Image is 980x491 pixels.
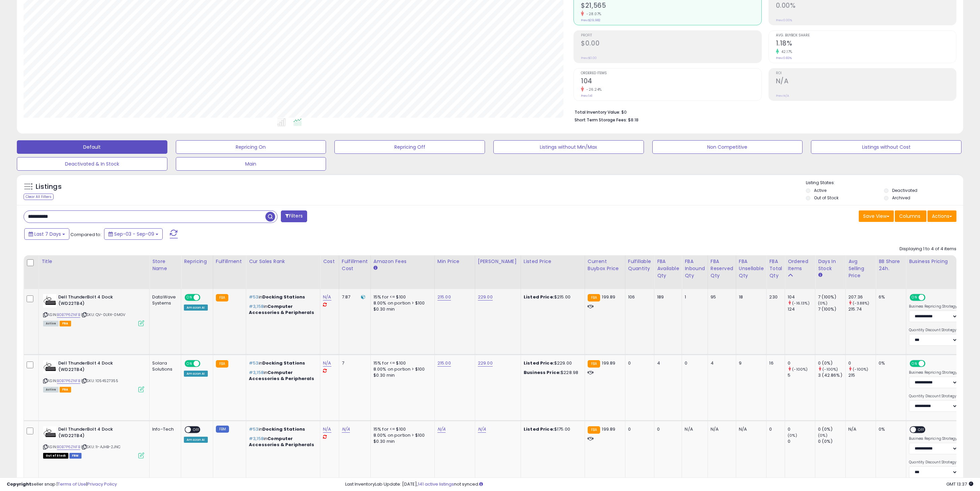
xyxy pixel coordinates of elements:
span: Computer Accessories & Peripherals [249,369,314,382]
span: | SKU: QV-0LRX-0MGV [81,312,125,317]
small: (-100%) [792,367,808,372]
small: 42.17% [779,49,792,54]
b: Dell ThunderBolt 4 Dock (WD22TB4) [58,294,140,308]
small: Prev: N/A [776,94,789,98]
span: | SKU: 1I-AJHB-2JNC [81,444,121,450]
span: 199.89 [602,426,615,432]
p: in [249,426,315,432]
div: N/A [685,426,703,432]
div: FBA Total Qty [769,258,782,279]
div: Clear All Filters [24,194,54,200]
div: 106 [628,294,649,300]
span: Sep-03 - Sep-09 [114,231,154,237]
div: 0% [879,360,901,366]
a: N/A [478,426,486,433]
div: Fulfillment Cost [342,258,368,272]
label: Business Repricing Strategy: [909,304,958,309]
b: Business Price: [524,369,561,376]
div: FBA Reserved Qty [711,258,733,279]
div: 15% for <= $100 [373,360,429,366]
span: OFF [924,295,935,300]
h2: $21,565 [581,2,761,11]
label: Quantity Discount Strategy: [909,460,958,465]
span: FBA [60,321,71,326]
div: 0% [879,426,901,432]
span: | SKU: 1054527355 [81,378,118,383]
div: Amazon AI [184,305,207,311]
a: N/A [323,294,331,300]
div: 7 (100%) [818,294,845,300]
button: Main [176,157,326,171]
span: 2025-09-17 13:37 GMT [946,481,973,487]
div: $229.00 [524,360,580,366]
label: Out of Stock [814,195,839,201]
span: Avg. Buybox Share [776,34,956,37]
div: 4 [657,360,677,366]
span: 199.89 [602,294,615,300]
button: Default [17,140,167,154]
div: 215 [848,372,876,378]
div: $0.30 min [373,372,429,378]
div: 6% [879,294,901,300]
div: 16 [769,360,780,366]
div: 9 [739,360,761,366]
button: Save View [859,210,894,222]
small: Amazon Fees. [373,265,378,271]
button: Actions [927,210,956,222]
span: 199.89 [602,360,615,366]
div: ASIN: [43,426,144,458]
div: 7 (100%) [818,306,845,312]
div: N/A [711,426,731,432]
small: Prev: $0.00 [581,56,597,60]
a: 141 active listings [418,481,454,487]
div: Business Pricing [909,258,977,265]
b: Listed Price: [524,426,554,432]
div: 5 [788,372,815,378]
div: FBA inbound Qty [685,258,705,279]
span: All listings currently available for purchase on Amazon [43,387,59,393]
b: Dell ThunderBolt 4 Dock (WD22TB4) [58,426,140,440]
div: 15% for <= $100 [373,294,429,300]
div: 0 (0%) [818,426,845,432]
span: OFF [924,361,935,367]
div: Days In Stock [818,258,843,272]
p: in [249,360,315,366]
div: $228.98 [524,370,580,376]
div: Amazon AI [184,371,207,377]
span: Ordered Items [581,71,761,75]
b: Short Term Storage Fees: [575,117,627,123]
div: Amazon AI [184,437,207,443]
div: 230 [769,294,780,300]
div: 8.00% on portion > $100 [373,366,429,372]
img: 319+nZgOtHL._SL40_.jpg [43,360,57,374]
div: Cost [323,258,336,265]
a: N/A [323,426,331,433]
div: Ordered Items [788,258,812,272]
span: Columns [899,213,920,220]
strong: Copyright [7,481,31,487]
p: in [249,304,315,316]
small: (0%) [788,433,797,438]
div: Avg Selling Price [848,258,873,279]
div: Cur Sales Rank [249,258,317,265]
a: N/A [437,426,446,433]
small: FBA [588,426,600,434]
div: Displaying 1 to 4 of 4 items [900,246,956,252]
div: 7 [342,360,365,366]
small: (-100%) [853,367,868,372]
button: Filters [281,210,307,222]
b: Listed Price: [524,294,554,300]
small: (-100%) [822,367,838,372]
span: ROI [776,71,956,75]
a: 215.00 [437,360,451,367]
span: Docking Stations [262,360,305,366]
span: OFF [191,427,202,433]
div: Fulfillable Quantity [628,258,651,272]
h2: $0.00 [581,39,761,49]
span: OFF [199,361,210,367]
a: 229.00 [478,360,493,367]
small: FBA [216,360,228,368]
div: Fulfillment [216,258,243,265]
div: 124 [788,306,815,312]
span: FBA [60,387,71,393]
